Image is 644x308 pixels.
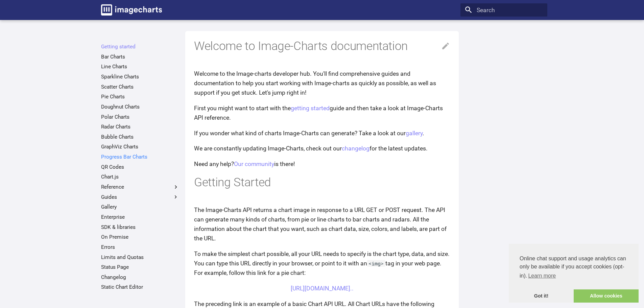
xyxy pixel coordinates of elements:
[101,43,179,50] a: Getting started
[101,274,179,281] a: Changelog
[194,39,450,54] h1: Welcome to Image-Charts documentation
[101,63,179,70] a: Line Charts
[101,123,179,130] a: Radar Charts
[194,205,450,243] p: The Image-Charts API returns a chart image in response to a URL GET or POST request. The API can ...
[101,264,179,270] a: Status Page
[101,114,179,120] a: Polar Charts
[101,234,179,240] a: On Premise
[101,73,179,80] a: Sparkline Charts
[101,84,179,90] a: Scatter Charts
[101,4,162,16] img: logo
[101,254,179,261] a: Limits and Quotas
[527,271,557,281] a: learn more about cookies
[574,289,639,303] a: allow cookies
[194,175,450,190] h1: Getting Started
[406,130,423,137] a: gallery
[194,249,450,278] p: To make the simplest chart possible, all your URL needs to specify is the chart type, data, and s...
[194,159,450,169] p: Need any help? is there!
[101,153,179,160] a: Progress Bar Charts
[520,255,628,281] span: Online chat support and usage analytics can only be available if you accept cookies (opt-in).
[101,53,179,60] a: Bar Charts
[101,143,179,150] a: GraphViz Charts
[509,244,639,303] div: cookieconsent
[342,145,369,152] a: changelog
[101,194,179,200] label: Guides
[194,103,450,122] p: First you might want to start with the guide and then take a look at Image-Charts API reference.
[101,244,179,251] a: Errors
[194,144,450,153] p: We are constantly updating Image-Charts, check out our for the latest updates.
[234,161,274,167] a: Our community
[194,69,450,97] p: Welcome to the Image-charts developer hub. You'll find comprehensive guides and documentation to ...
[98,1,165,18] a: Image-Charts documentation
[101,173,179,180] a: Chart.js
[291,105,330,112] a: getting started
[509,289,574,303] a: dismiss cookie message
[101,103,179,110] a: Doughnut Charts
[101,93,179,100] a: Pie Charts
[460,3,547,17] input: Search
[194,128,450,138] p: If you wonder what kind of charts Image-Charts can generate? Take a look at our .
[101,214,179,220] a: Enterprise
[291,285,354,292] a: [URL][DOMAIN_NAME]..
[101,184,179,190] label: Reference
[101,204,179,210] a: Gallery
[367,260,385,267] code: <img>
[101,284,179,290] a: Static Chart Editor
[101,134,179,140] a: Bubble Charts
[101,164,179,170] a: QR Codes
[101,224,179,231] a: SDK & libraries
